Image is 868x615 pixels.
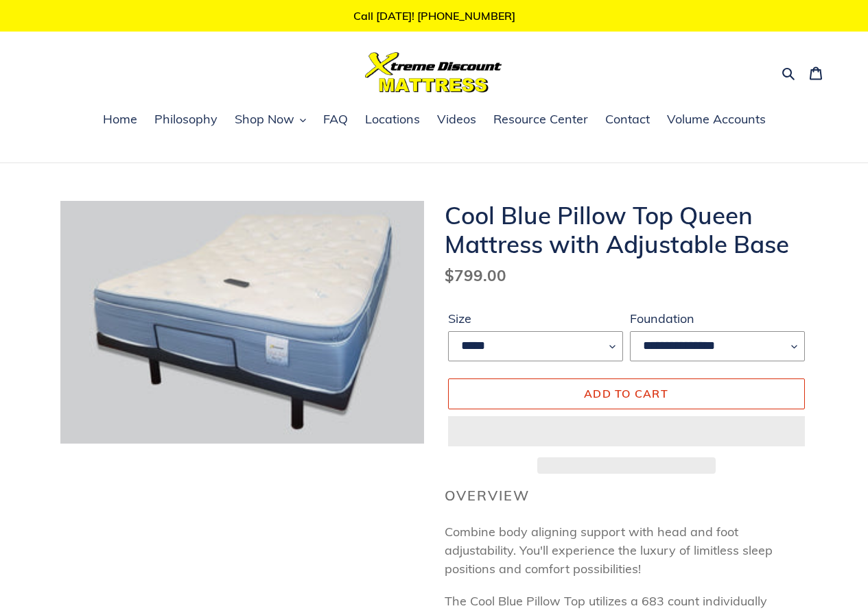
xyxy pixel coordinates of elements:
span: Locations [365,111,420,128]
img: Cool Blue Pillow Top Queen Mattress with Adjustable Base [60,201,424,443]
span: FAQ [323,111,348,128]
button: Add to cart [448,378,805,409]
span: Contact [605,111,650,128]
a: Volume Accounts [660,110,773,130]
a: Philosophy [148,110,224,130]
span: $799.00 [445,265,506,285]
span: Shop Now [235,111,294,128]
img: Xtreme Discount Mattress [365,52,502,93]
a: Contact [598,110,657,130]
h1: Cool Blue Pillow Top Queen Mattress with Adjustable Base [445,201,808,258]
a: Locations [358,110,427,130]
span: Add to cart [584,387,668,400]
span: Videos [437,111,476,128]
a: Resource Center [486,110,595,130]
h2: Overview [445,487,808,504]
span: Volume Accounts [667,111,766,128]
span: Philosophy [154,111,218,128]
label: Size [448,309,623,328]
span: Resource Center [493,111,588,128]
span: Home [103,111,137,128]
a: FAQ [316,110,355,130]
a: Videos [430,110,483,130]
button: Shop Now [228,110,313,130]
label: Foundation [630,309,805,328]
span: Combine body aligning support with head and foot adjustability. You'll experience the luxury of l... [445,524,773,577]
a: Home [96,110,144,130]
